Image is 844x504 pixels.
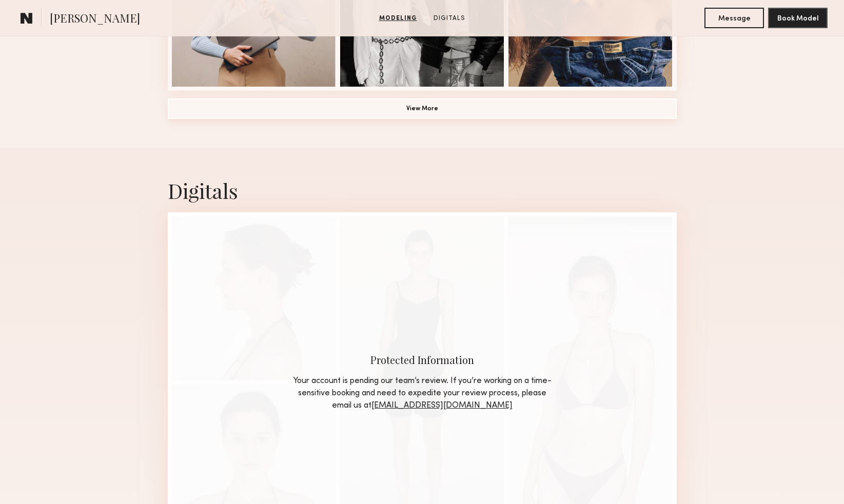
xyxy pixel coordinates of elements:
button: Book Model [768,8,828,28]
a: Book Model [768,13,828,22]
div: Your account is pending our team’s review. If you’re working on a time-sensitive booking and need... [291,375,553,412]
a: [EMAIL_ADDRESS][DOMAIN_NAME] [371,401,513,410]
button: Message [704,8,764,28]
button: View More [168,98,677,119]
a: Modeling [375,14,421,23]
span: [PERSON_NAME] [50,10,140,28]
div: Digitals [168,177,677,204]
a: Digitals [429,14,469,23]
div: Protected Information [291,353,553,367]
